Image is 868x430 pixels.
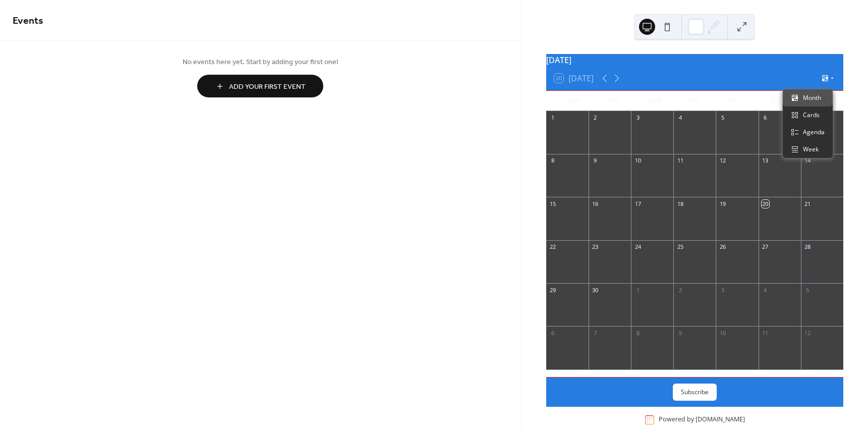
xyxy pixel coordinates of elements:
div: 11 [762,329,769,337]
div: 14 [804,157,812,165]
div: 21 [804,200,812,207]
div: 12 [719,157,726,165]
button: Subscribe [673,384,717,401]
div: Sat [755,91,795,111]
span: Month [803,93,821,102]
div: 4 [676,114,684,122]
div: 11 [676,157,684,165]
div: 1 [549,114,557,122]
div: 2 [592,114,599,122]
div: 22 [549,243,557,251]
div: 16 [592,200,599,207]
div: 17 [634,200,642,207]
div: Wed [634,91,675,111]
span: Week [803,145,819,154]
div: 5 [804,286,812,294]
div: 4 [762,286,769,294]
div: Tue [594,91,634,111]
div: 12 [804,329,812,337]
div: 5 [719,114,726,122]
div: 20 [762,200,769,207]
a: [DOMAIN_NAME] [696,415,745,424]
span: Add Your First Event [229,82,306,92]
span: No events here yet. Start by adding your first one! [13,57,508,68]
div: Thu [674,91,715,111]
div: 1 [634,286,642,294]
div: 10 [634,157,642,165]
div: 28 [804,243,812,251]
div: 13 [762,157,769,165]
div: 9 [592,157,599,165]
button: Add Your First Event [197,75,323,97]
div: Mon [554,91,595,111]
div: 25 [676,243,684,251]
div: 6 [549,329,557,337]
span: Cards [803,111,820,120]
a: Add Your First Event [13,75,508,97]
div: 24 [634,243,642,251]
div: 18 [676,200,684,207]
span: Agenda [803,128,825,137]
div: Powered by [659,415,745,424]
div: 6 [762,114,769,122]
div: 23 [592,243,599,251]
div: 29 [549,286,557,294]
span: Events [13,11,43,31]
div: 10 [719,329,726,337]
div: 7 [592,329,599,337]
div: [DATE] [546,54,843,66]
div: 8 [549,157,557,165]
div: 8 [634,329,642,337]
div: 2 [676,286,684,294]
div: 9 [676,329,684,337]
div: 3 [634,114,642,122]
div: 15 [549,200,557,207]
div: 27 [762,243,769,251]
div: 30 [592,286,599,294]
div: 19 [719,200,726,207]
div: Fri [715,91,755,111]
div: 26 [719,243,726,251]
div: 3 [719,286,726,294]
